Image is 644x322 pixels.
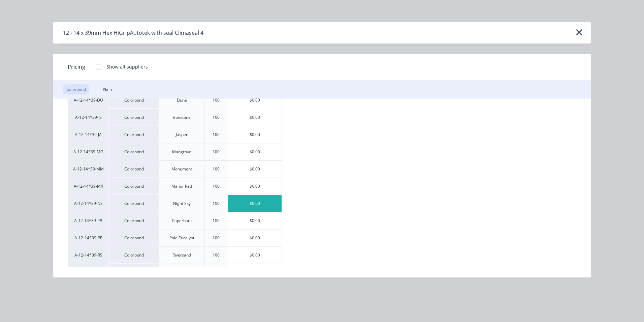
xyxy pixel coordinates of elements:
[68,91,108,109] div: A-12-14*39-DU
[173,114,191,120] div: Ironstone
[228,92,282,109] div: $0.00
[228,126,282,143] div: $0.00
[228,264,282,281] div: $0.00
[228,212,282,229] div: $0.00
[108,229,159,246] div: Colorbond
[68,229,108,246] div: A-12-14*39-PE
[213,218,220,224] div: 100
[63,84,89,95] div: Colorbond
[108,246,159,264] div: Colorbond
[68,264,108,281] div: A-12-14*39-SG
[106,63,148,70] div: Show all suppliers
[228,161,282,178] div: $0.00
[213,200,220,207] div: 100
[213,252,220,258] div: 100
[171,183,192,189] div: Manor Red
[68,143,108,160] div: A-12-14*39-MG
[213,235,220,241] div: 100
[171,166,192,172] div: Monument
[213,183,220,189] div: 100
[68,63,85,71] span: Pricing
[68,246,108,264] div: A-12-14*39-RS
[228,230,282,246] div: $0.00
[228,109,282,126] div: $0.00
[68,212,108,229] div: A-12-14*39-PB
[68,109,108,126] div: A-12-14*39-IS
[228,143,282,160] div: $0.00
[173,200,191,207] div: Night Sky
[108,212,159,229] div: Colorbond
[213,114,220,120] div: 100
[213,149,220,155] div: 100
[176,132,188,138] div: Jasper
[228,178,282,195] div: $0.00
[68,195,108,212] div: A-12-14*39-NS
[177,97,187,103] div: Dune
[108,143,159,160] div: Colorbond
[99,84,115,95] div: Plain
[213,132,220,138] div: 100
[63,29,203,37] div: 12 - 14 x 39mm Hex HiGripAutotek with seal Climaseal 4
[108,126,159,143] div: Colorbond
[68,126,108,143] div: A-12-14*39-JA
[108,264,159,281] div: Colorbond
[172,218,192,224] div: Paperbark
[108,91,159,109] div: Colorbond
[213,97,220,103] div: 100
[213,166,220,172] div: 100
[228,195,282,212] div: $0.00
[108,195,159,212] div: Colorbond
[108,109,159,126] div: Colorbond
[108,178,159,195] div: Colorbond
[172,149,191,155] div: Mangrove
[172,252,191,258] div: Riversand
[228,247,282,264] div: $0.00
[108,160,159,178] div: Colorbond
[169,235,194,241] div: Pale Eucalypt
[68,178,108,195] div: A-12-14*39-MR
[68,160,108,178] div: A-12-14*39-MM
